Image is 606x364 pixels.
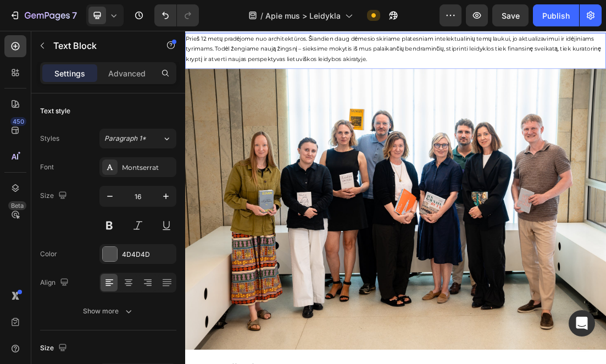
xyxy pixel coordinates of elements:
[40,189,69,203] div: Size
[154,4,199,26] div: Undo/Redo
[40,301,176,321] button: Show more
[122,163,174,173] div: Montserrat
[265,10,341,21] span: Apie mus > Leidykla
[99,129,176,148] button: Paragraph 1*
[40,162,54,172] div: Font
[108,68,146,79] p: Advanced
[185,31,606,364] iframe: Design area
[10,117,26,126] div: 450
[104,134,146,144] span: Paragraph 1*
[83,306,134,317] div: Show more
[542,10,570,21] div: Publish
[122,250,174,260] div: 4D4D4D
[8,201,26,210] div: Beta
[40,275,71,290] div: Align
[4,4,82,26] button: 7
[569,310,595,337] div: Open Intercom Messenger
[54,68,85,79] p: Settings
[72,9,77,22] p: 7
[40,106,70,116] div: Text style
[40,341,69,356] div: Size
[533,4,579,26] button: Publish
[40,134,59,144] div: Styles
[502,11,520,20] span: Save
[492,4,529,26] button: Save
[40,249,57,259] div: Color
[53,39,147,52] p: Text Block
[260,10,263,21] span: /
